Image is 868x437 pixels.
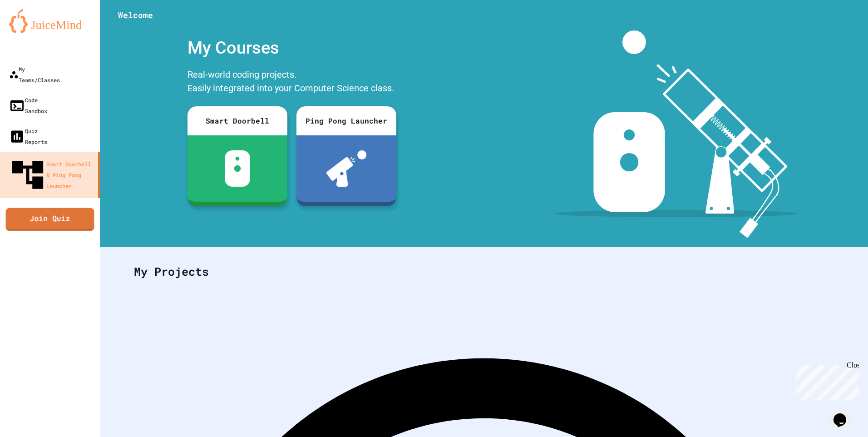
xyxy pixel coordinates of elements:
div: My Projects [125,254,843,289]
div: My Courses [183,30,401,65]
img: logo-orange.svg [9,9,91,33]
div: Real-world coding projects. Easily integrated into your Computer Science class. [183,65,401,99]
div: Ping Pong Launcher [296,106,396,135]
img: banner-image-my-projects.png [554,30,798,238]
div: Quiz Reports [9,125,47,147]
a: Join Quiz [6,208,94,230]
div: Smart Doorbell & Ping Pong Launcher [9,156,94,194]
iframe: chat widget [830,401,859,428]
img: sdb-white.svg [225,150,251,187]
iframe: chat widget [793,361,859,400]
div: My Teams/Classes [9,64,60,85]
div: Chat with us now!Close [4,4,63,58]
div: Smart Doorbell [187,106,287,135]
img: ppl-with-ball.png [326,150,367,187]
div: Code Sandbox [9,94,47,116]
